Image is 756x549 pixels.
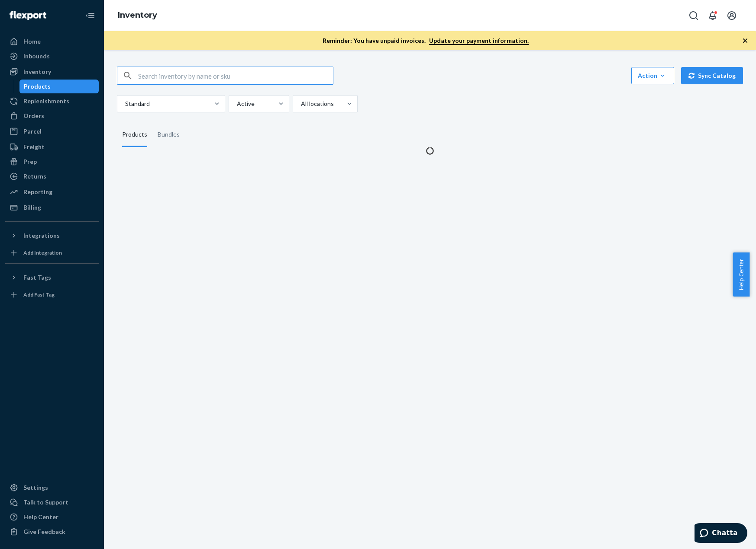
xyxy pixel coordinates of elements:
[23,527,65,536] div: Give Feedback
[23,273,51,282] div: Fast Tags
[5,155,99,169] a: Prep
[23,37,41,46] div: Home
[5,271,99,284] button: Fast Tags
[5,201,99,214] a: Billing
[81,7,99,24] button: Close Navigation
[23,498,68,507] div: Talk to Support
[5,481,99,495] a: Settings
[23,172,46,181] div: Returns
[5,49,99,63] a: Inbounds
[733,252,750,297] button: Help Center
[5,229,99,243] button: Integrations
[323,36,529,45] p: Reminder: You have unpaid invoices.
[429,37,529,45] a: Update your payment information.
[5,109,99,123] a: Orders
[23,231,60,240] div: Integrations
[5,169,99,183] a: Returns
[638,71,668,80] div: Action
[5,94,99,108] a: Replenishments
[5,246,99,260] a: Add Integration
[5,140,99,154] a: Freight
[23,291,55,298] div: Add Fast Tag
[23,188,52,196] div: Reporting
[5,124,99,138] a: Parcel
[5,525,99,539] button: Give Feedback
[5,288,99,302] a: Add Fast Tag
[10,11,46,20] img: Flexport logo
[23,143,45,151] div: Freight
[695,523,747,545] iframe: Öppnar en widget där du kan chatta med en av våra agenter
[23,127,42,136] div: Parcel
[158,123,180,147] div: Bundles
[685,7,702,24] button: Open Search Box
[704,7,721,24] button: Open notifications
[5,495,99,509] button: Talk to Support
[24,82,51,91] div: Products
[23,483,48,492] div: Settings
[138,67,333,84] input: Search inventory by name or sku
[23,249,62,256] div: Add Integration
[23,513,58,521] div: Help Center
[23,157,37,166] div: Prep
[111,3,164,28] ol: breadcrumbs
[23,52,50,61] div: Inbounds
[723,7,740,24] button: Open account menu
[631,67,674,84] button: Action
[19,80,99,93] a: Products
[23,203,41,212] div: Billing
[5,35,99,48] a: Home
[236,99,237,108] input: Active
[118,10,157,20] a: Inventory
[681,67,743,84] button: Sync Catalog
[23,112,44,120] div: Orders
[23,97,69,105] div: Replenishments
[5,185,99,199] a: Reporting
[5,65,99,79] a: Inventory
[23,67,51,76] div: Inventory
[300,99,301,108] input: All locations
[124,99,125,108] input: Standard
[122,123,147,147] div: Products
[5,510,99,524] a: Help Center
